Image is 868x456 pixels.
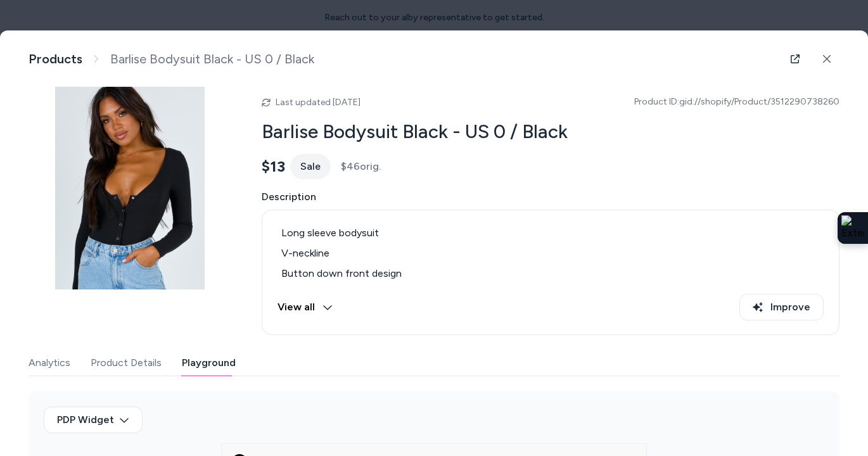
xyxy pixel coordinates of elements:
span: Description [262,189,839,205]
nav: breadcrumb [29,51,314,67]
img: 1_5379a0c2-aa37-4fd1-8315-c2d57868eb78.jpg [29,87,231,289]
button: Playground [182,350,236,376]
h2: Barlise Bodysuit Black - US 0 / Black [262,120,839,144]
button: PDP Widget [44,407,143,433]
button: View all [278,294,333,320]
button: Improve [739,294,824,320]
div: Sale [290,154,331,179]
a: Products [29,51,82,67]
button: Product Details [91,350,162,376]
span: $46 orig. [341,159,381,174]
span: Barlise Bodysuit Black - US 0 / Black [110,51,314,67]
span: PDP Widget [57,412,114,427]
span: $13 [262,157,285,176]
li: Button down front design [278,266,824,281]
li: V-neckline [278,246,824,261]
span: Product ID: gid://shopify/Product/3512290738260 [634,96,839,108]
button: Analytics [29,350,70,376]
li: Long sleeve bodysuit [278,225,824,241]
span: Last updated [DATE] [276,97,361,108]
